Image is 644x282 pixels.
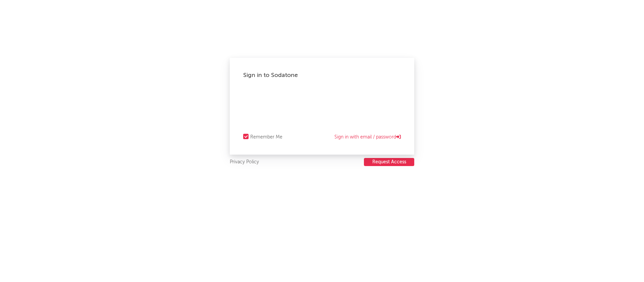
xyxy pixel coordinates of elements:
a: Sign in with email / password [334,133,401,141]
button: Request Access [364,158,414,166]
a: Privacy Policy [230,158,259,166]
a: Request Access [364,158,414,166]
div: Remember Me [250,133,282,141]
div: Sign in to Sodatone [243,71,401,79]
